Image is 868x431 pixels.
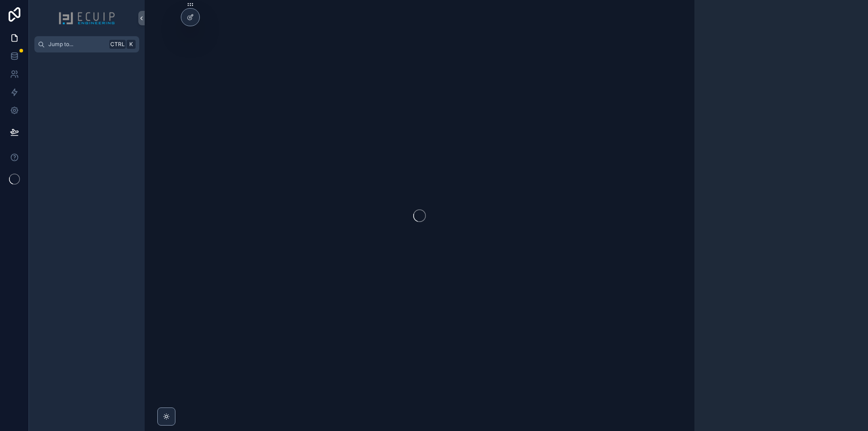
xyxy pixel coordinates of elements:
img: App logo [58,11,115,25]
span: K [127,41,135,48]
span: Jump to... [48,41,106,48]
span: Ctrl [109,40,126,49]
button: Jump to...CtrlK [34,36,139,52]
div: scrollable content [29,52,145,69]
